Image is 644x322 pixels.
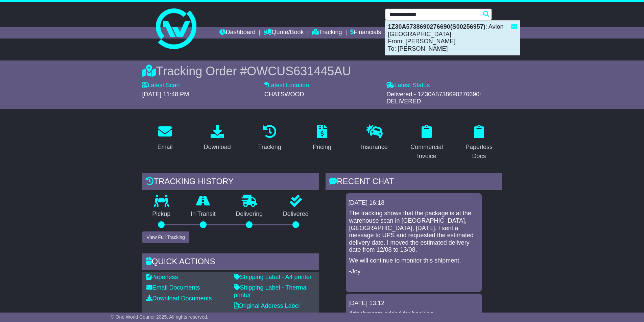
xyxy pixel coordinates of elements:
a: Email [153,122,177,154]
div: [DATE] 13:12 [349,300,479,307]
a: Paperless [146,274,178,280]
span: OWCUS631445AU [247,64,351,78]
div: Download [204,143,231,152]
a: Email Documents [146,284,200,291]
label: Latest Status [386,82,430,89]
div: [DATE] 16:18 [349,199,479,207]
span: © One World Courier 2025. All rights reserved. [111,314,209,320]
a: Dashboard [219,27,256,39]
div: Email [157,143,172,152]
div: Pricing [313,143,331,152]
button: View Full Tracking [142,231,189,243]
a: Tracking [312,27,342,39]
a: Paperless Docs [456,122,502,163]
a: Original Address Label [234,302,300,309]
div: Tracking history [142,173,319,192]
div: Tracking [258,143,281,152]
p: -Joy [349,268,478,275]
p: We will continue to monitor this shipment. [349,257,478,265]
span: CHATSWOOD [264,91,304,98]
a: Tracking [254,122,285,154]
a: Download [199,122,235,154]
div: Tracking Order # [142,64,502,78]
p: Pickup [142,210,181,218]
a: Shipping Label - Thermal printer [234,284,308,298]
span: [DATE] 11:48 PM [142,91,189,98]
a: Financials [350,27,381,39]
p: In Transit [181,210,226,218]
p: Delivering [226,210,273,218]
div: Commercial Invoice [408,143,445,161]
div: RECENT CHAT [326,173,502,192]
div: Paperless Docs [461,143,498,161]
p: The tracking shows that the package is at the warehouse scan in [GEOGRAPHIC_DATA], [GEOGRAPHIC_DA... [349,210,478,254]
div: Insurance [361,143,388,152]
p: Delivered [273,210,319,218]
a: Download Documents [146,295,212,302]
a: Commercial Invoice [404,122,450,163]
div: Quick Actions [142,253,319,272]
label: Latest Location [264,82,309,89]
span: Delivered - 1Z30A5738690276690: DELIVERED [386,91,481,105]
a: Shipping Label - A4 printer [234,274,312,280]
a: Insurance [357,122,392,154]
div: : Avion [GEOGRAPHIC_DATA] From: [PERSON_NAME] To: [PERSON_NAME] [385,21,520,55]
strong: 1Z30A5738690276690(S00256957) [388,23,485,30]
label: Latest Scan [142,82,180,89]
a: Quote/Book [264,27,304,39]
a: Pricing [308,122,336,154]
